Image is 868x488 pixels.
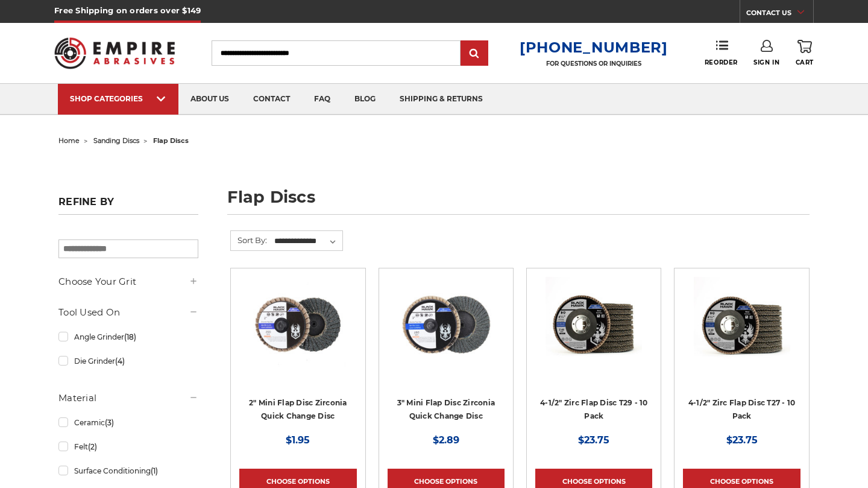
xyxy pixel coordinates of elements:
a: contact [241,84,302,115]
a: BHA 3" Quick Change 60 Grit Flap Disc for Fine Grinding and Finishing [388,277,505,394]
span: $1.95 [286,434,310,446]
a: 3" Mini Flap Disc Zirconia Quick Change Disc [397,398,495,421]
span: (4) [115,356,125,366]
span: $23.75 [578,434,609,446]
a: blog [342,84,388,115]
a: Cart [796,40,814,66]
span: Sign In [753,59,779,66]
span: Reorder [705,59,738,66]
img: 4.5" Black Hawk Zirconia Flap Disc 10 Pack [546,277,642,373]
span: (18) [124,332,136,341]
a: Ceramic [58,412,198,433]
h5: Material [58,391,198,405]
a: 2" Mini Flap Disc Zirconia Quick Change Disc [249,398,347,421]
p: FOR QUESTIONS OR INQUIRIES [520,60,668,68]
a: CONTACT US [746,6,813,23]
a: [PHONE_NUMBER] [520,39,668,56]
a: sanding discs [93,136,139,145]
span: Cart [796,59,814,66]
a: faq [302,84,342,115]
h5: Choose Your Grit [58,274,198,289]
a: Black Hawk 4-1/2" x 7/8" Flap Disc Type 27 - 10 Pack [683,277,800,394]
img: Black Hawk 4-1/2" x 7/8" Flap Disc Type 27 - 10 Pack [694,277,790,373]
a: 4-1/2" Zirc Flap Disc T29 - 10 Pack [540,398,648,421]
a: 4.5" Black Hawk Zirconia Flap Disc 10 Pack [535,277,652,394]
span: (3) [105,418,114,427]
span: $23.75 [726,434,758,446]
img: BHA 3" Quick Change 60 Grit Flap Disc for Fine Grinding and Finishing [398,277,494,373]
a: shipping & returns [388,84,495,115]
a: Black Hawk Abrasives 2-inch Zirconia Flap Disc with 60 Grit Zirconia for Smooth Finishing [239,277,356,394]
h5: Refine by [58,196,198,215]
a: Reorder [705,40,738,66]
span: flap discs [153,136,189,145]
span: (2) [88,442,97,451]
img: Empire Abrasives [54,30,175,77]
select: Sort By: [272,232,342,250]
div: SHOP CATEGORIES [70,94,166,103]
span: (1) [151,466,158,475]
a: Angle Grinder [58,326,198,347]
a: Felt [58,436,198,457]
a: Die Grinder [58,350,198,372]
label: Sort By: [231,231,267,249]
h1: flap discs [227,189,810,215]
h5: Tool Used On [58,305,198,320]
a: Surface Conditioning [58,460,198,481]
a: 4-1/2" Zirc Flap Disc T27 - 10 Pack [688,398,796,421]
img: Black Hawk Abrasives 2-inch Zirconia Flap Disc with 60 Grit Zirconia for Smooth Finishing [250,277,346,373]
a: about us [178,84,241,115]
input: Submit [462,42,486,66]
a: home [58,136,80,145]
span: $2.89 [433,434,459,446]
